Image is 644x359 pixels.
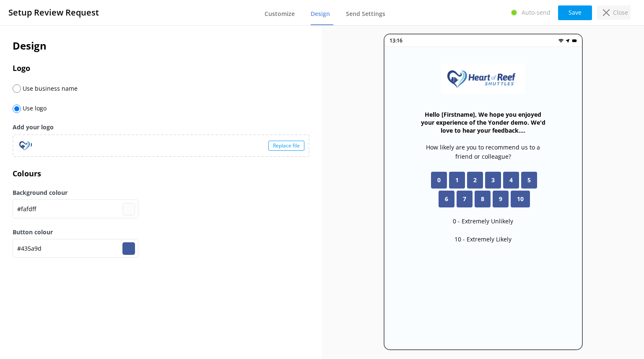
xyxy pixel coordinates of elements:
[454,235,512,244] p: 10 - Extremely Likely
[522,8,551,17] p: Auto-send
[558,5,592,20] button: Save
[481,194,484,204] span: 8
[445,194,448,204] span: 6
[491,176,495,185] span: 3
[473,176,477,185] span: 2
[558,38,563,43] img: wifi.png
[8,6,99,19] h3: Setup Review Request
[13,38,309,54] h2: Design
[455,176,459,185] span: 1
[13,62,309,74] h3: Logo
[268,141,304,151] div: Replace file
[13,228,309,237] label: Button colour
[441,64,525,93] img: 71-1756857821.png
[453,217,513,226] p: 0 - Extremely Unlikely
[527,176,531,185] span: 5
[613,8,628,17] p: Close
[13,188,309,197] label: Background colour
[509,176,513,185] span: 4
[13,168,309,180] h3: Colours
[572,38,577,43] img: battery.png
[418,110,548,134] h3: Hello [Firstname], We hope you enjoyed your experience of the Yonder demo. We'd love to hear your...
[437,176,441,185] span: 0
[418,143,548,162] p: How likely are you to recommend us to a friend or colleague?
[390,37,402,45] p: 13:16
[265,10,295,18] span: Customize
[565,38,570,43] img: near-me.png
[21,84,78,92] span: Use business name
[311,10,330,18] span: Design
[346,10,385,18] span: Send Settings
[463,194,466,204] span: 7
[499,194,502,204] span: 9
[13,123,309,132] label: Add your logo
[517,194,524,204] span: 10
[21,104,47,112] span: Use logo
